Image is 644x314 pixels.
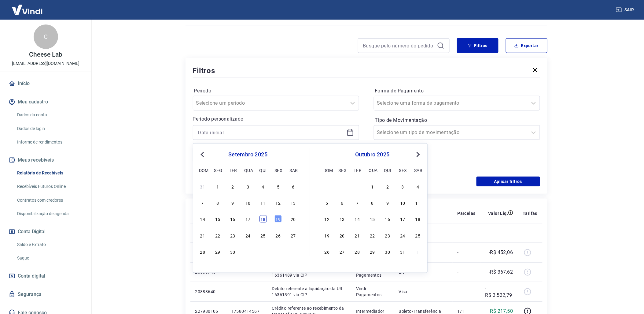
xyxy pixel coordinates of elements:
[369,166,376,174] div: qua
[12,60,79,67] p: [EMAIL_ADDRESS][DOMAIN_NAME]
[244,215,252,222] div: Choose quarta-feira, 17 de setembro de 2025
[15,109,84,121] a: Dados da conta
[489,249,513,256] p: -R$ 452,06
[274,166,282,174] div: sex
[193,66,215,76] h5: Filtros
[229,215,237,222] div: Choose terça-feira, 16 de setembro de 2025
[414,183,421,190] div: Choose sábado, 4 de outubro de 2025
[199,232,206,239] div: Choose domingo, 21 de setembro de 2025
[339,248,346,255] div: Choose segunda-feira, 27 de outubro de 2025
[229,248,237,255] div: Choose terça-feira, 30 de setembro de 2025
[214,232,221,239] div: Choose segunda-feira, 22 de setembro de 2025
[7,77,84,90] a: Início
[199,151,206,158] button: Previous Month
[414,248,421,255] div: Choose sábado, 1 de novembro de 2025
[399,166,407,174] div: sex
[458,269,476,275] p: -
[272,286,346,298] p: Débito referente à liquidação da UR 16361391 via CIP
[523,210,538,216] p: Tarifas
[414,215,421,222] div: Choose sábado, 18 de outubro de 2025
[199,215,206,222] div: Choose domingo, 14 de setembro de 2025
[363,41,435,50] input: Busque pelo número do pedido
[15,180,84,193] a: Recebíveis Futuros Online
[7,288,84,301] a: Segurança
[199,166,206,174] div: dom
[274,183,282,190] div: Choose sexta-feira, 5 de setembro de 2025
[323,183,331,190] div: Choose domingo, 28 de setembro de 2025
[458,210,476,216] p: Parcelas
[414,151,422,158] button: Next Month
[7,153,84,167] button: Meus recebíveis
[356,286,389,298] p: Vindi Pagamentos
[15,252,84,264] a: Saque
[199,248,206,255] div: Choose domingo, 28 de setembro de 2025
[477,177,540,186] button: Aplicar filtros
[323,248,331,255] div: Choose domingo, 26 de outubro de 2025
[354,248,361,255] div: Choose terça-feira, 28 de outubro de 2025
[15,194,84,207] a: Contratos com credores
[214,166,221,174] div: seg
[259,248,267,255] div: Choose quinta-feira, 2 de outubro de 2025
[229,199,237,206] div: Choose terça-feira, 9 de setembro de 2025
[7,269,84,283] a: Conta digital
[244,248,252,255] div: Choose quarta-feira, 1 de outubro de 2025
[244,199,252,206] div: Choose quarta-feira, 10 de setembro de 2025
[244,166,252,174] div: qua
[15,238,84,251] a: Saldo e Extrato
[369,183,376,190] div: Choose quarta-feira, 1 de outubro de 2025
[198,151,298,158] div: setembro 2025
[384,215,391,222] div: Choose quinta-feira, 16 de outubro de 2025
[485,284,513,299] p: -R$ 3.532,79
[354,232,361,239] div: Choose terça-feira, 21 de outubro de 2025
[34,24,58,49] div: C
[399,199,407,206] div: Choose sexta-feira, 10 de outubro de 2025
[290,183,297,190] div: Choose sábado, 6 de setembro de 2025
[214,215,221,222] div: Choose segunda-feira, 15 de setembro de 2025
[259,199,267,206] div: Choose quinta-feira, 11 de setembro de 2025
[290,248,297,255] div: Choose sábado, 4 de outubro de 2025
[214,183,221,190] div: Choose segunda-feira, 1 de setembro de 2025
[354,183,361,190] div: Choose terça-feira, 30 de setembro de 2025
[414,232,421,239] div: Choose sábado, 25 de outubro de 2025
[322,151,422,158] div: outubro 2025
[290,215,297,222] div: Choose sábado, 20 de setembro de 2025
[199,183,206,190] div: Choose domingo, 31 de agosto de 2025
[323,232,331,239] div: Choose domingo, 19 de outubro de 2025
[259,183,267,190] div: Choose quinta-feira, 4 de setembro de 2025
[339,232,346,239] div: Choose segunda-feira, 20 de outubro de 2025
[354,215,361,222] div: Choose terça-feira, 14 de outubro de 2025
[369,232,376,239] div: Choose quarta-feira, 22 de outubro de 2025
[229,183,237,190] div: Choose terça-feira, 2 de setembro de 2025
[7,0,47,19] img: Vindi
[399,248,407,255] div: Choose sexta-feira, 31 de outubro de 2025
[290,232,297,239] div: Choose sábado, 27 de setembro de 2025
[488,210,508,216] p: Valor Líq.
[339,215,346,222] div: Choose segunda-feira, 13 de outubro de 2025
[244,232,252,239] div: Choose quarta-feira, 24 de setembro de 2025
[323,215,331,222] div: Choose domingo, 12 de outubro de 2025
[290,199,297,206] div: Choose sábado, 13 de setembro de 2025
[274,232,282,239] div: Choose sexta-feira, 26 de setembro de 2025
[214,199,221,206] div: Choose segunda-feira, 8 de setembro de 2025
[339,199,346,206] div: Choose segunda-feira, 6 de outubro de 2025
[354,166,361,174] div: ter
[339,183,346,190] div: Choose segunda-feira, 29 de setembro de 2025
[193,115,359,123] p: Período personalizado
[369,248,376,255] div: Choose quarta-feira, 29 de outubro de 2025
[259,166,267,174] div: qui
[244,183,252,190] div: Choose quarta-feira, 3 de setembro de 2025
[458,289,476,295] p: -
[15,122,84,135] a: Dados de login
[290,166,297,174] div: sab
[323,166,331,174] div: dom
[384,232,391,239] div: Choose quinta-feira, 23 de outubro de 2025
[322,182,422,256] div: month 2025-10
[339,166,346,174] div: seg
[457,38,499,53] button: Filtros
[229,232,237,239] div: Choose terça-feira, 23 de setembro de 2025
[198,182,298,256] div: month 2025-09
[489,268,513,276] p: -R$ 367,62
[399,232,407,239] div: Choose sexta-feira, 24 de outubro de 2025
[198,128,344,137] input: Data inicial
[506,38,547,53] button: Exportar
